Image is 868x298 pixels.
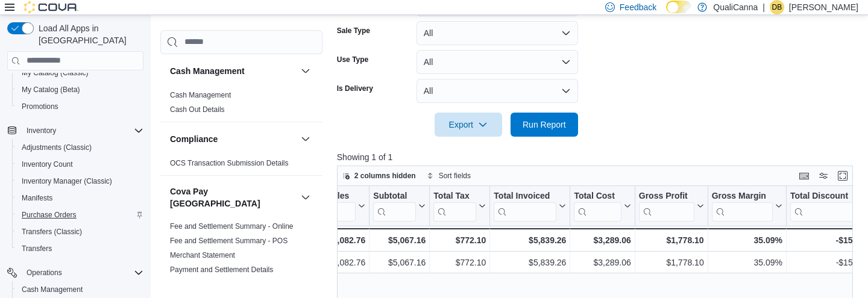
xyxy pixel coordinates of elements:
div: Total Cost [574,190,621,202]
div: Gross Margin [711,190,772,221]
div: -$15.60 [790,255,864,270]
button: Gross Profit [639,190,704,221]
button: My Catalog (Classic) [12,64,148,81]
div: Gross Sales [300,190,356,221]
button: Run Report [511,113,578,137]
button: Total Invoiced [494,190,566,221]
span: Promotions [22,102,58,111]
span: Purchase Orders [22,210,77,220]
div: $3,289.06 [574,255,631,270]
span: My Catalog (Classic) [17,66,143,80]
span: Operations [22,265,143,280]
a: Cash Management [17,282,87,297]
div: Cash Management [160,88,322,122]
div: $5,839.26 [494,255,566,270]
div: Total Tax [433,190,476,202]
span: Transfers (Classic) [22,227,82,237]
a: OCS Transaction Submission Details [170,159,289,167]
a: Fee and Settlement Summary - POS [170,237,288,245]
div: $1,778.10 [639,233,704,247]
button: Manifests [12,190,148,206]
button: Promotions [12,98,148,115]
button: Inventory Manager (Classic) [12,173,148,190]
div: Compliance [160,156,322,175]
div: Gross Profit [639,190,694,221]
span: Inventory Count [17,157,143,172]
button: All [417,21,578,45]
span: Load All Apps in [GEOGRAPHIC_DATA] [34,22,143,46]
a: Transfers (Classic) [17,225,87,239]
a: My Catalog (Classic) [17,66,93,80]
span: Transfers (Classic) [17,225,143,239]
div: $5,067.16 [373,233,426,247]
button: Total Tax [433,190,486,221]
a: Merchant Statement [170,251,235,259]
button: Subtotal [373,190,426,221]
div: Gross Profit [639,190,694,202]
span: Adjustments (Classic) [17,140,143,155]
span: Cash Management [17,282,143,297]
button: Inventory [2,122,148,139]
button: Inventory [22,123,61,138]
span: My Catalog (Beta) [22,85,80,95]
button: Operations [22,265,67,280]
span: Promotions [17,99,143,114]
span: 2 columns hidden [354,171,416,181]
div: -$15.60 [790,233,864,247]
div: Total Invoiced [494,190,556,221]
span: Transfers [17,241,143,256]
span: Manifests [22,193,52,203]
img: Cova [24,1,78,13]
a: Manifests [17,191,57,205]
div: $772.10 [433,233,486,247]
span: Purchase Orders [17,208,143,222]
button: All [417,79,578,103]
button: Transfers [12,240,148,257]
div: $5,082.76 [300,233,365,247]
div: $3,289.06 [574,233,631,247]
a: My Catalog (Beta) [17,82,85,97]
span: Transfers [22,244,52,253]
button: 2 columns hidden [338,169,421,183]
span: Export [442,113,495,137]
button: Display options [816,169,831,183]
a: Purchase Orders [17,208,81,222]
button: Operations [2,264,148,281]
div: $5,067.16 [373,255,426,270]
button: My Catalog (Beta) [12,81,148,98]
span: Adjustments (Classic) [22,143,92,152]
button: Gross Margin [711,190,782,221]
a: Fee and Settlement Summary - Online [170,222,294,231]
button: Export [435,113,502,137]
button: Cova Pay [GEOGRAPHIC_DATA] [298,190,313,205]
span: Operations [27,268,62,278]
label: Use Type [337,55,368,64]
div: Total Cost [574,190,621,221]
button: Cash Management [12,281,148,298]
a: Adjustments (Classic) [17,140,96,155]
div: Subtotal [373,190,416,221]
button: Enter fullscreen [835,169,850,183]
div: Total Invoiced [494,190,556,202]
button: Keyboard shortcuts [797,169,811,183]
div: Subtotal [373,190,416,202]
a: Cash Out Details [170,105,225,114]
a: Transfers [17,241,57,256]
span: Inventory [22,123,143,138]
a: Cash Management [170,91,231,99]
input: Dark Mode [666,1,691,13]
label: Sale Type [337,26,370,36]
label: Is Delivery [337,84,373,93]
button: All [417,50,578,74]
button: Cash Management [170,65,296,77]
div: $5,082.76 [300,255,365,270]
div: 35.09% [711,233,782,247]
span: Manifests [17,191,143,205]
span: Inventory Manager (Classic) [22,176,112,186]
span: Cash Management [22,285,83,294]
h3: Cash Management [170,65,245,77]
div: Total Tax [433,190,476,221]
span: Feedback [620,1,656,13]
span: Inventory Count [22,160,73,169]
h3: Cova Pay [GEOGRAPHIC_DATA] [170,185,296,210]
